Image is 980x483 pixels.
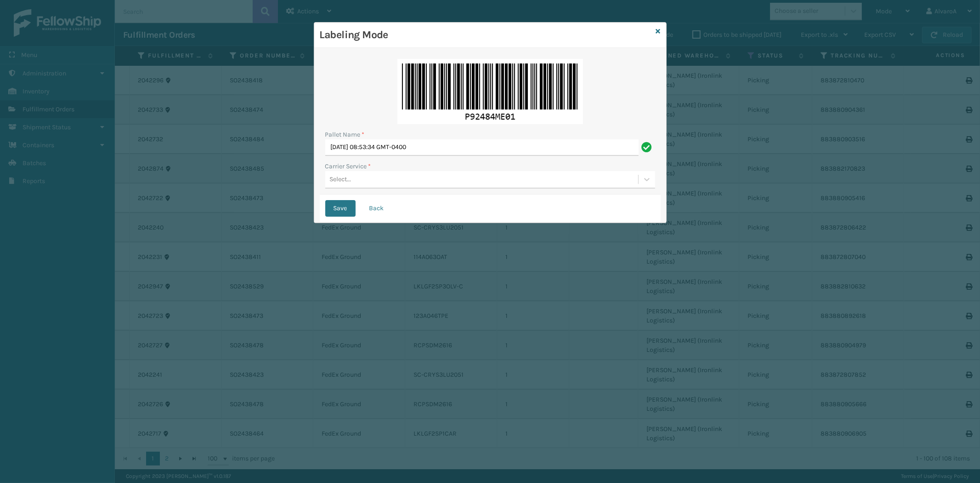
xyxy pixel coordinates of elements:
[325,200,356,217] button: Save
[325,130,365,139] label: Pallet Name
[330,175,351,184] div: Select...
[397,59,583,124] img: +psSVNAAAABklEQVQDAPX3g5BX8LBiAAAAAElFTkSuQmCC
[320,28,652,42] h3: Labeling Mode
[361,200,392,217] button: Back
[325,161,371,171] label: Carrier Service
